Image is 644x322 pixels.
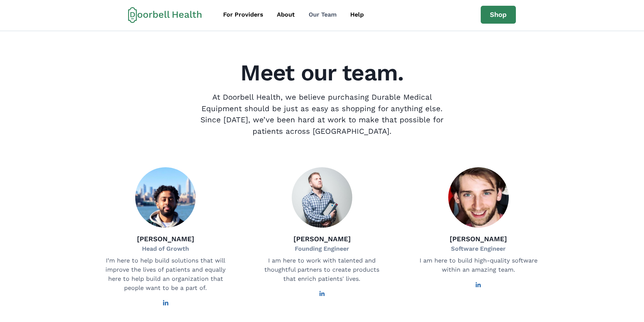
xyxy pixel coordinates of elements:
[217,7,269,22] a: For Providers
[137,244,194,253] p: Head of Growth
[293,234,351,244] p: [PERSON_NAME]
[418,256,539,274] p: I am here to build high-quality software within an amazing team.
[105,256,226,293] p: I’m here to help build solutions that will improve the lives of patients and equally here to help...
[303,7,343,22] a: Our Team
[450,244,507,253] p: Software Engineer
[292,167,352,228] img: Drew Baumann
[350,10,364,19] div: Help
[137,234,194,244] p: [PERSON_NAME]
[450,234,507,244] p: [PERSON_NAME]
[223,10,263,19] div: For Providers
[481,6,516,24] a: Shop
[195,92,449,137] p: At Doorbell Health, we believe purchasing Durable Medical Equipment should be just as easy as sho...
[261,256,382,283] p: I am here to work with talented and thoughtful partners to create products that enrich patients' ...
[92,61,552,84] h2: Meet our team.
[344,7,370,22] a: Help
[277,10,295,19] div: About
[293,244,351,253] p: Founding Engineer
[135,167,196,228] img: Fadhi Ali
[309,10,337,19] div: Our Team
[448,167,509,228] img: Agustín Brandoni
[271,7,301,22] a: About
